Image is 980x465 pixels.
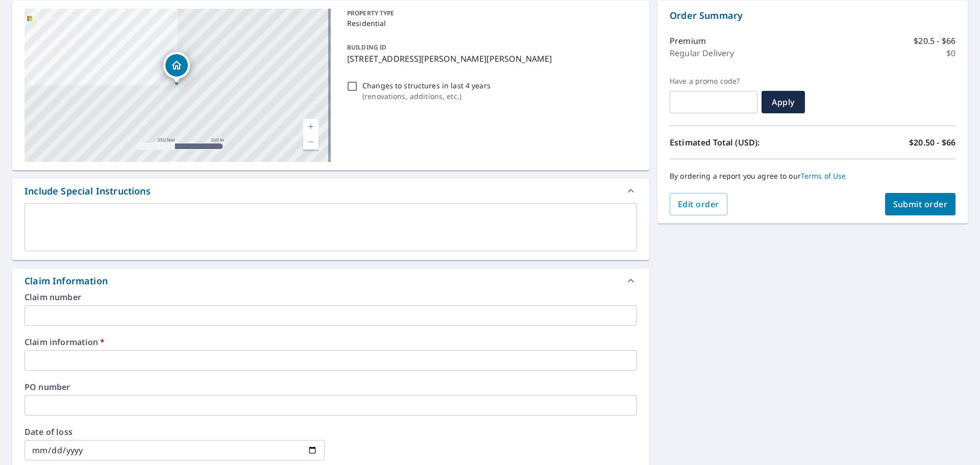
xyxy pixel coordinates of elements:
p: Residential [347,18,633,29]
span: Edit order [678,199,719,210]
p: ( renovations, additions, etc. ) [362,91,491,102]
div: Include Special Instructions [24,184,151,198]
label: Claim information [24,338,637,346]
p: Premium [670,35,706,47]
p: PROPERTY TYPE [347,9,633,18]
p: Order Summary [670,9,955,22]
div: Claim Information [24,274,108,288]
p: [STREET_ADDRESS][PERSON_NAME][PERSON_NAME] [347,53,633,65]
p: $20.50 - $66 [909,136,955,149]
label: Date of loss [24,428,325,436]
span: Submit order [893,199,948,210]
button: Submit order [885,193,956,215]
p: By ordering a report you agree to our [670,172,955,181]
p: BUILDING ID [347,43,386,52]
p: Changes to structures in last 4 years [362,80,491,91]
button: Apply [762,91,805,113]
label: Claim number [24,293,637,301]
label: PO number [24,383,637,391]
p: Estimated Total (USD): [670,136,813,149]
div: Claim Information [12,268,649,293]
button: Edit order [670,193,727,215]
a: Current Level 17, Zoom Out [303,134,318,150]
span: Apply [770,96,797,108]
p: $20.5 - $66 [914,35,955,47]
a: Current Level 17, Zoom In [303,119,318,134]
p: $0 [946,47,955,59]
div: Dropped pin, building 1, Residential property, 1746 Santa Barbara Dr Dunedin, FL 34698 [163,52,190,84]
a: Terms of Use [801,171,846,181]
label: Have a promo code? [670,77,757,86]
p: Regular Delivery [670,47,734,59]
div: Include Special Instructions [12,179,649,203]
